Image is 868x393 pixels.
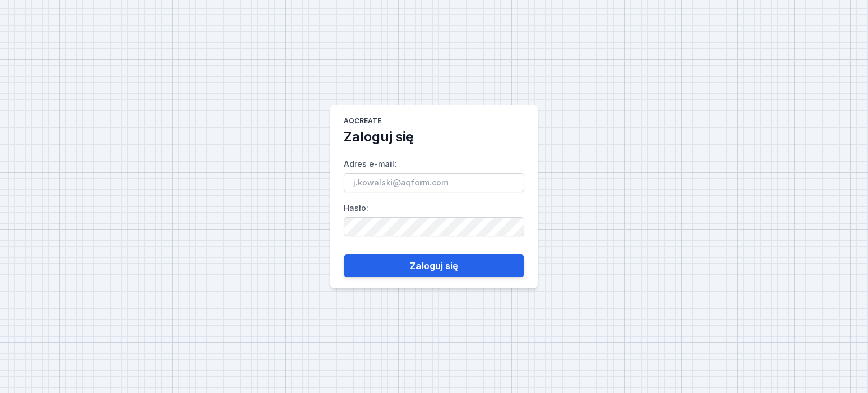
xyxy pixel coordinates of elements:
h1: AQcreate [344,116,381,128]
input: Adres e-mail: [344,173,524,192]
label: Hasło : [344,199,524,236]
input: Hasło: [344,217,524,236]
label: Adres e-mail : [344,155,524,192]
h2: Zaloguj się [344,128,414,146]
button: Zaloguj się [344,254,524,277]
